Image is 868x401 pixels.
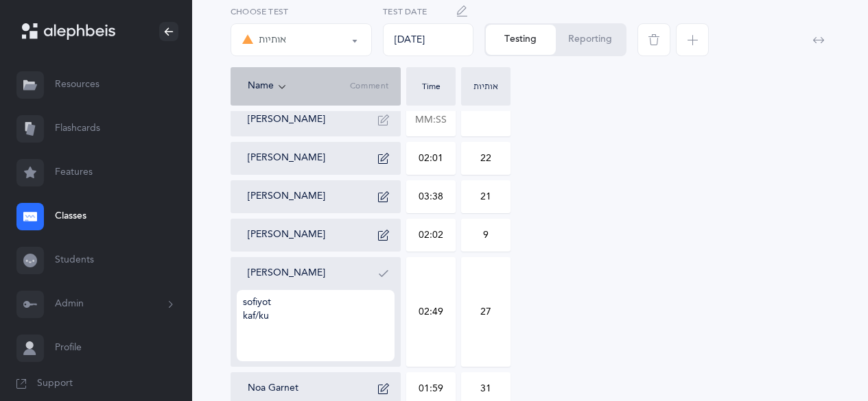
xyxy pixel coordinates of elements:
button: [PERSON_NAME] [248,228,325,242]
input: MM:SS [407,181,455,212]
iframe: Drift Widget Chat Controller [799,332,852,385]
div: אותיות [242,32,286,48]
span: Comment [350,81,389,92]
input: MM:SS [407,258,455,366]
button: אותיות [231,23,372,56]
label: Choose test [231,5,372,18]
div: Name [248,79,350,94]
button: [PERSON_NAME] [248,151,325,165]
button: [PERSON_NAME] [248,113,325,127]
input: MM:SS [407,219,455,251]
div: Time [410,82,452,90]
button: [PERSON_NAME] [248,267,325,280]
div: אותיות [465,82,507,90]
button: [PERSON_NAME] [248,190,325,204]
label: Test Date [383,5,473,18]
button: Reporting [556,25,625,55]
span: Support [37,377,73,391]
input: MM:SS [407,143,455,174]
button: Noa Garnet [248,382,298,396]
input: MM:SS [407,104,455,136]
div: [DATE] [383,23,473,56]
